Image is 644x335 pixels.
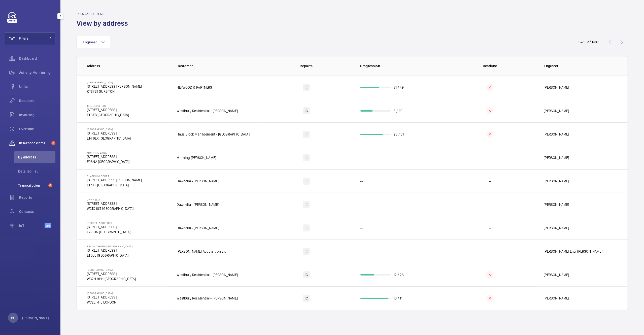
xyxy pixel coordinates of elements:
span: Dashboard [19,56,55,61]
h1: View by address [77,19,131,28]
p: -- [360,179,363,184]
p: [STREET_ADDRESS], [87,107,129,112]
p: -- [360,202,363,207]
p: HEYWOOD & PARTNERS [177,85,212,90]
p: [PERSON_NAME] Enu-[PERSON_NAME] [544,249,603,254]
div: IC [303,107,310,114]
span: 6 [51,141,55,145]
p: Reports [264,63,349,69]
p: -- [489,225,491,230]
p: [STREET_ADDRESS] [87,224,130,229]
p: 10 / 11 [394,296,402,301]
span: Requests [19,98,55,103]
p: [STREET_ADDRESS][PERSON_NAME] [87,84,142,89]
p: [STREET_ADDRESS] [87,248,133,253]
p: Engineer [544,63,618,69]
p: Customer [177,63,261,69]
p: Dawnelia - [PERSON_NAME] [177,225,219,230]
p: WC2E 7HE LONDON [87,300,117,305]
p: -- [489,202,491,207]
span: Insurance items [19,141,49,146]
p: E96NA [GEOGRAPHIC_DATA] [87,159,129,164]
p: E14 9EX [GEOGRAPHIC_DATA] [87,136,131,141]
p: -- [360,155,363,160]
div: IC [303,295,310,302]
p: BF [11,315,15,320]
p: -- [489,155,491,160]
p: [STREET_ADDRESS] [87,295,117,300]
p: 23 / 31 [394,132,404,137]
p: [PERSON_NAME] [544,132,569,137]
p: [PERSON_NAME] [544,108,569,113]
p: -- [360,225,363,230]
span: Units [19,84,55,89]
p: [STREET_ADDRESS] [87,201,134,206]
div: IC [303,178,310,185]
p: E1 5JL [GEOGRAPHIC_DATA] [87,253,133,258]
p: [PERSON_NAME] [544,155,569,160]
span: 6 [48,183,52,187]
p: [GEOGRAPHIC_DATA] [87,81,142,84]
p: Westbury Residential - [PERSON_NAME] [177,296,238,301]
p: Dawnelia [87,198,134,201]
p: KT67ET SURBITON [87,89,142,94]
p: [PERSON_NAME] Acquisition Ltd [177,249,227,254]
p: Dawnelia - [PERSON_NAME] [177,202,219,207]
div: IC [303,271,310,278]
span: IoT [19,223,45,228]
p: [STREET_ADDRESS] [87,131,131,136]
p: [PERSON_NAME] [544,225,569,230]
p: Address [87,63,169,69]
span: Invoicing [19,112,55,117]
p: [PERSON_NAME] [544,296,569,301]
span: Contacts [19,209,55,214]
p: Westbury Residential - [PERSON_NAME] [177,272,238,277]
p: Morning Lane [87,151,129,154]
div: IC [303,248,310,255]
div: IC [303,131,310,138]
p: WC1X 8LT [GEOGRAPHIC_DATA] [87,206,134,211]
p: Westbury Residential - [PERSON_NAME] [177,108,238,113]
p: [PERSON_NAME] [544,272,569,277]
span: Detailed list [18,169,55,174]
p: E1 4FF [GEOGRAPHIC_DATA] [87,183,143,188]
p: The Cloisters [87,104,129,107]
p: WC2H 9HH [GEOGRAPHIC_DATA] [87,276,136,281]
p: [PERSON_NAME] [544,202,569,207]
h2: Insurance items [77,12,131,16]
p: Deadline [448,63,532,69]
p: E2 8DN [GEOGRAPHIC_DATA] [87,229,130,234]
p: Dawnelia - [PERSON_NAME] [177,179,219,184]
p: Progression [360,63,444,69]
p: [STREET_ADDRESS] [87,221,130,224]
span: Transcription [18,183,46,188]
p: [GEOGRAPHIC_DATA] [87,128,131,131]
span: Beta [45,223,51,228]
p: -- [489,179,491,184]
p: [STREET_ADDRESS] [87,271,136,276]
p: -- [489,249,491,254]
p: -- [360,249,363,254]
span: Overtime [19,126,55,131]
div: IC [303,154,310,161]
p: E1 6EB [GEOGRAPHIC_DATA] [87,112,129,117]
p: 12 / 26 [394,272,404,277]
p: Morning [PERSON_NAME] [177,155,216,160]
p: [PERSON_NAME] [544,85,569,90]
span: Engineer [83,40,97,44]
p: Second Home [GEOGRAPHIC_DATA] [87,245,133,248]
p: 8 / 20 [394,108,403,113]
p: Platinum Court [87,175,143,178]
span: By address [18,155,55,160]
p: [PERSON_NAME] [22,315,49,320]
span: Reports [19,195,55,200]
p: [GEOGRAPHIC_DATA] [87,292,117,295]
span: Filters [19,36,28,41]
div: IC [303,84,310,91]
div: IC [303,201,310,208]
p: [GEOGRAPHIC_DATA] [87,268,136,271]
div: 1 – 10 of 1487 [578,40,599,45]
p: 31 / 49 [394,85,404,90]
p: [STREET_ADDRESS][PERSON_NAME], [87,178,143,183]
p: [STREET_ADDRESS] [87,154,129,159]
